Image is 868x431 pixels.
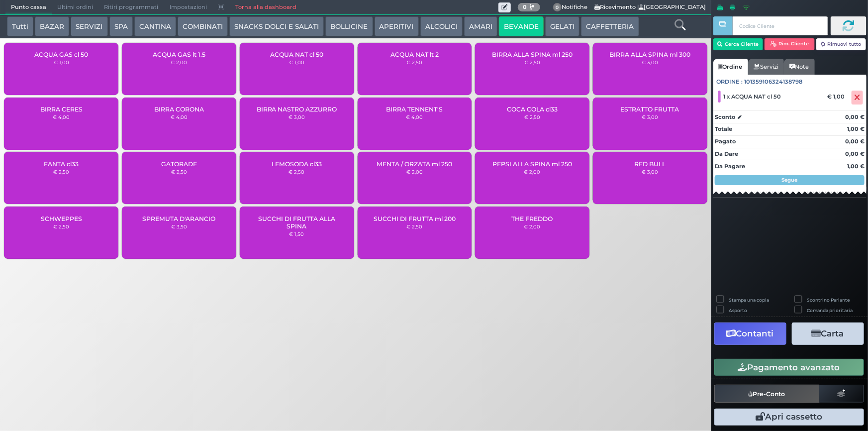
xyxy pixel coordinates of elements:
[717,78,743,86] span: Ordine :
[499,16,544,36] button: BEVANDE
[713,59,748,75] a: Ordine
[714,359,864,376] button: Pagamento avanzato
[581,16,639,36] button: CAFFETTERIA
[826,93,850,100] div: € 1,00
[142,215,215,222] span: SPREMUTA D'ARANCIO
[507,106,558,113] span: COCA COLA cl33
[816,38,867,50] button: Rimuovi tutto
[621,106,679,113] span: ESTRATTO FRUTTA
[53,114,70,120] small: € 4,00
[53,223,69,229] small: € 2,50
[715,138,736,145] strong: Pagato
[375,16,419,36] button: APERITIVI
[406,223,422,229] small: € 2,50
[714,409,864,426] button: Apri cassetto
[406,59,422,65] small: € 2,50
[270,51,323,58] span: ACQUA NAT cl 50
[464,16,497,36] button: AMARI
[714,323,786,345] button: Contanti
[289,59,304,65] small: € 1,00
[642,114,658,120] small: € 3,00
[553,3,562,12] span: 0
[765,38,815,50] button: Rim. Cliente
[523,3,527,10] b: 0
[7,16,33,36] button: Tutti
[153,51,205,58] span: ACQUA GAS lt 1.5
[34,51,88,58] span: ACQUA GAS cl 50
[98,0,164,14] span: Ritiri programmati
[713,38,764,50] button: Cerca Cliente
[230,0,302,14] a: Torna alla dashboard
[325,16,373,36] button: BOLLICINE
[715,163,745,170] strong: Da Pagare
[248,215,346,230] span: SUCCHI DI FRUTTA ALLA SPINA
[642,169,658,175] small: € 3,00
[512,215,553,222] span: THE FREDDO
[164,0,212,14] span: Impostazioni
[406,169,423,175] small: € 2,00
[847,163,865,170] strong: 1,00 €
[634,160,666,168] span: RED BULL
[609,51,690,58] span: BIRRA ALLA SPINA ml 300
[715,113,735,121] strong: Sconto
[154,106,204,113] span: BIRRA CORONA
[390,51,439,58] span: ACQUA NAT lt 2
[745,78,803,86] span: 101359106324138798
[847,125,865,132] strong: 1,00 €
[71,16,107,36] button: SERVIZI
[748,59,784,75] a: Servizi
[642,59,658,65] small: € 3,00
[41,215,82,222] span: SCHWEPPES
[54,59,69,65] small: € 1,00
[40,106,83,113] span: BIRRA CERES
[377,160,452,168] span: MENTA / ORZATA ml 250
[44,160,79,168] span: FANTA cl33
[784,59,814,75] a: Note
[5,0,52,14] span: Punto cassa
[420,16,463,36] button: ALCOLICI
[792,323,864,345] button: Carta
[724,93,781,100] span: 1 x ACQUA NAT cl 50
[171,223,187,229] small: € 3,50
[171,114,188,120] small: € 4,00
[729,297,769,303] label: Stampa una copia
[845,138,865,145] strong: 0,00 €
[733,16,828,35] input: Codice Cliente
[729,307,747,314] label: Asporto
[52,0,98,14] span: Ultimi ordini
[782,177,798,183] strong: Segue
[807,297,850,303] label: Scontrino Parlante
[178,16,228,36] button: COMBINATI
[257,106,337,113] span: BIRRA NASTRO AZZURRO
[272,160,322,168] span: LEMOSODA cl33
[53,169,69,175] small: € 2,50
[845,150,865,157] strong: 0,00 €
[374,215,456,222] span: SUCCHI DI FRUTTA ml 200
[545,16,579,36] button: GELATI
[845,113,865,120] strong: 0,00 €
[134,16,176,36] button: CANTINA
[35,16,69,36] button: BAZAR
[524,114,540,120] small: € 2,50
[524,223,541,229] small: € 2,00
[171,59,187,65] small: € 2,00
[406,114,423,120] small: € 4,00
[161,160,197,168] span: GATORADE
[807,307,853,314] label: Comanda prioritaria
[715,150,738,157] strong: Da Dare
[289,231,304,237] small: € 1,50
[492,160,572,168] span: PEPSI ALLA SPINA ml 250
[171,169,187,175] small: € 2,50
[289,169,305,175] small: € 2,50
[386,106,443,113] span: BIRRA TENNENT'S
[714,385,820,403] button: Pre-Conto
[492,51,573,58] span: BIRRA ALLA SPINA ml 250
[524,169,541,175] small: € 2,00
[715,125,732,132] strong: Totale
[289,114,305,120] small: € 3,00
[229,16,324,36] button: SNACKS DOLCI E SALATI
[109,16,133,36] button: SPA
[524,59,540,65] small: € 2,50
